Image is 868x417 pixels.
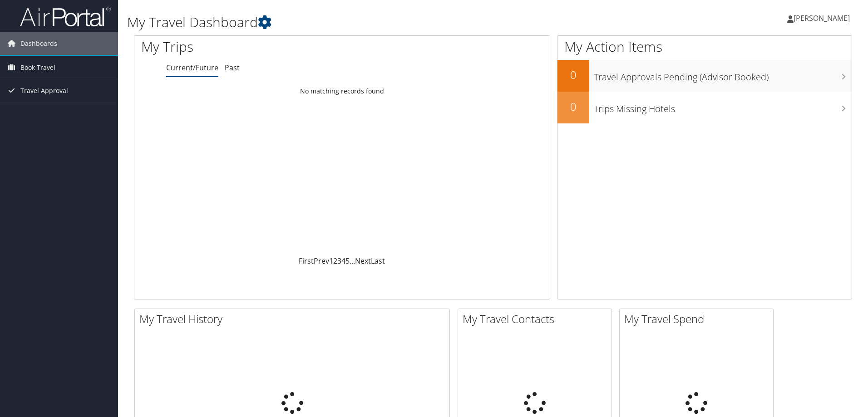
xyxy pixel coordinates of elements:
h2: 0 [557,67,589,83]
h2: My Travel History [139,311,449,327]
h2: 0 [557,99,589,114]
span: Travel Approval [20,79,68,102]
a: 4 [341,256,345,266]
img: airportal-logo.png [20,6,111,27]
a: Past [225,63,240,73]
h1: My Action Items [557,37,852,56]
a: Next [355,256,371,266]
a: 2 [333,256,337,266]
span: [PERSON_NAME] [794,13,850,23]
a: 5 [345,256,350,266]
h3: Trips Missing Hotels [594,98,852,115]
span: … [350,256,355,266]
a: First [299,256,314,266]
h1: My Trips [141,37,370,56]
a: 0Trips Missing Hotels [557,92,852,123]
a: Last [371,256,385,266]
h1: My Travel Dashboard [127,13,615,32]
span: Book Travel [20,56,55,79]
a: [PERSON_NAME] [787,5,859,32]
td: No matching records found [134,83,550,99]
a: Current/Future [166,63,218,73]
h3: Travel Approvals Pending (Advisor Booked) [594,66,852,83]
a: 3 [337,256,341,266]
h2: My Travel Contacts [463,311,612,327]
a: 1 [329,256,333,266]
a: Prev [314,256,329,266]
h2: My Travel Spend [624,311,773,327]
span: Dashboards [20,32,57,55]
a: 0Travel Approvals Pending (Advisor Booked) [557,60,852,92]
